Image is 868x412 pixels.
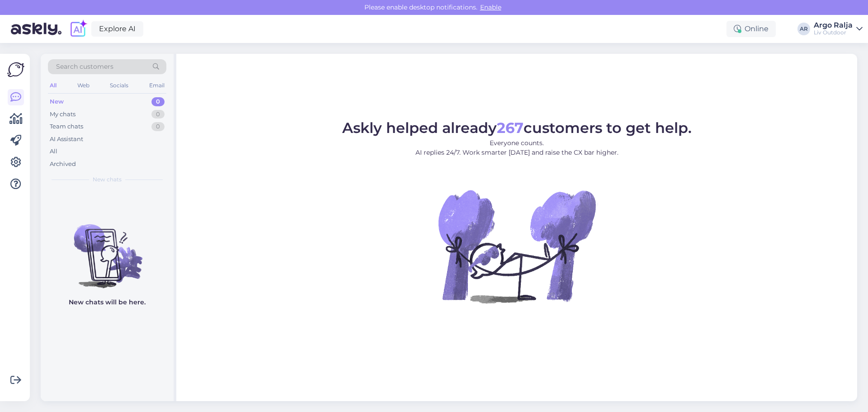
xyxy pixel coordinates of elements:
div: Archived [50,160,76,169]
div: All [50,147,57,156]
span: Askly helped already customers to get help. [342,119,692,137]
img: No chats [41,208,174,289]
div: Online [726,21,776,37]
div: Socials [108,80,130,91]
span: Search customers [56,62,113,71]
span: Enable [477,3,504,11]
div: All [48,80,58,91]
div: New [50,97,64,106]
div: My chats [50,110,75,119]
div: Web [75,80,91,91]
a: Explore AI [91,21,143,37]
div: 0 [151,110,165,119]
div: AR [797,23,810,35]
div: Liv Outdoor [814,29,853,36]
div: Email [147,80,166,91]
img: explore-ai [69,19,88,38]
div: AI Assistant [50,135,83,144]
span: New chats [93,175,122,184]
img: No Chat active [435,165,598,327]
div: 0 [151,122,165,131]
img: Askly Logo [7,61,24,78]
a: Argo RaljaLiv Outdoor [814,22,863,36]
div: Argo Ralja [814,22,853,29]
div: 0 [151,97,165,106]
div: Team chats [50,122,83,131]
p: Everyone counts. AI replies 24/7. Work smarter [DATE] and raise the CX bar higher. [342,138,692,157]
p: New chats will be here. [69,298,146,307]
b: 267 [497,119,524,137]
